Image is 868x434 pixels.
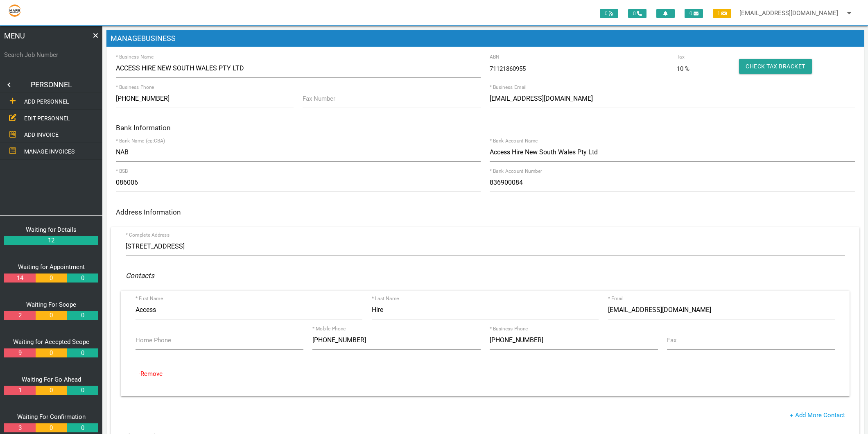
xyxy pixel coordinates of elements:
[26,226,77,233] a: Waiting for Details
[13,338,89,346] a: Waiting for Accepted Scope
[713,9,731,18] span: 1
[608,295,624,302] label: * Email
[36,311,67,320] a: 0
[67,348,98,358] a: 0
[490,167,542,175] label: * Bank Account Number
[24,98,69,105] span: ADD PERSONNEL
[26,301,76,308] a: Waiting For Scope
[116,208,855,216] h6: Address Information
[67,386,98,395] a: 0
[116,167,128,175] label: * BSB
[16,77,86,93] a: PERSONNEL
[36,423,67,433] a: 0
[490,137,538,145] label: * Bank Account Name
[4,311,35,320] a: 2
[685,9,703,18] span: 0
[667,336,676,345] label: Fax
[24,131,59,138] span: ADD INVOICE
[22,376,81,383] a: Waiting For Go Ahead
[372,295,399,302] label: * Last Name
[116,53,154,61] label: * Business Name
[136,295,163,302] label: * First Name
[136,336,171,345] label: Home Phone
[67,274,98,283] a: 0
[126,271,154,280] i: Contacts
[490,325,528,332] label: * Business Phone
[790,411,845,420] a: + Add More Contact
[8,4,21,17] img: s3file
[739,59,812,74] button: Check Tax Bracket
[677,53,684,61] label: Tax
[67,423,98,433] a: 0
[600,9,618,18] span: 0
[4,386,35,395] a: 1
[4,50,98,60] label: Search Job Number
[36,274,67,283] a: 0
[36,348,67,358] a: 0
[116,124,855,132] h6: Bank Information
[36,386,67,395] a: 0
[4,30,25,41] span: MENU
[4,274,35,283] a: 14
[126,231,170,239] label: * Complete Address
[116,137,165,145] label: * Bank Name (eg:CBA)
[24,148,75,155] span: MANAGE INVOICES
[18,263,85,271] a: Waiting for Appointment
[139,370,163,377] a: -Remove
[303,94,335,104] label: Fax Number
[67,311,98,320] a: 0
[111,34,176,43] span: MANAGE BUSINESS
[628,9,646,18] span: 0
[490,53,500,61] label: ABN
[17,413,86,420] a: Waiting For Confirmation
[312,325,346,332] label: * Mobile Phone
[4,348,35,358] a: 9
[24,115,70,122] span: EDIT PERSONNEL
[116,84,154,91] label: * Business Phone
[490,84,527,91] label: * Business Email
[4,236,98,245] a: 12
[677,64,689,74] span: 10 %
[490,64,526,74] span: 71121860955
[4,423,35,433] a: 3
